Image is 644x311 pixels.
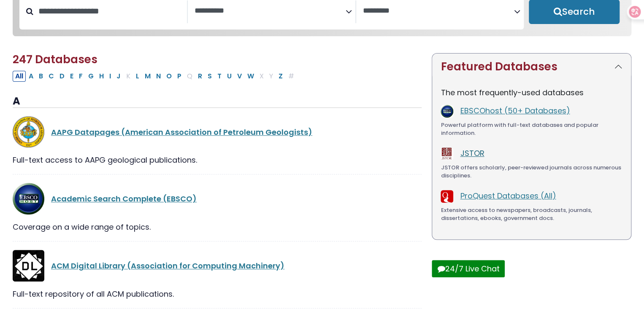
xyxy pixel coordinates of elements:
[51,127,312,137] a: AAPG Datapages (American Association of Petroleum Geologists)
[205,71,214,82] button: Filter Results S
[460,190,556,201] a: ProQuest Databases (All)
[26,71,36,82] button: Filter Results A
[441,206,622,223] div: Extensive access to newspapers, broadcasts, journals, dissertations, ebooks, government docs.
[175,71,184,82] button: Filter Results P
[57,71,67,82] button: Filter Results D
[460,105,570,116] a: EBSCOhost (50+ Databases)
[13,95,422,108] h3: A
[235,71,244,82] button: Filter Results V
[133,71,142,82] button: Filter Results L
[13,154,422,166] div: Full-text access to AAPG geological publications.
[46,71,57,82] button: Filter Results C
[86,71,96,82] button: Filter Results G
[215,71,224,82] button: Filter Results T
[68,71,76,82] button: Filter Results E
[97,71,106,82] button: Filter Results H
[114,71,123,82] button: Filter Results J
[76,71,85,82] button: Filter Results F
[460,148,484,158] a: JSTOR
[107,71,114,82] button: Filter Results I
[33,4,187,18] input: Search database by title or keyword
[441,164,622,180] div: JSTOR offers scholarly, peer-reviewed journals across numerous disciplines.
[13,71,26,82] button: All
[164,71,174,82] button: Filter Results O
[36,71,46,82] button: Filter Results B
[13,288,422,300] div: Full-text repository of all ACM publications.
[13,52,97,67] span: 247 Databases
[225,71,234,82] button: Filter Results U
[245,71,257,82] button: Filter Results W
[154,71,163,82] button: Filter Results N
[195,7,346,16] textarea: Search
[432,260,505,277] button: 24/7 Live Chat
[51,193,197,204] a: Academic Search Complete (EBSCO)
[51,260,284,271] a: ACM Digital Library (Association for Computing Machinery)
[441,87,622,98] p: The most frequently-used databases
[441,121,622,137] div: Powerful platform with full-text databases and popular information.
[142,71,153,82] button: Filter Results M
[13,70,298,81] div: Alpha-list to filter by first letter of database name
[432,54,631,80] button: Featured Databases
[13,221,422,233] div: Coverage on a wide range of topics.
[276,71,285,82] button: Filter Results Z
[195,71,205,82] button: Filter Results R
[363,7,514,16] textarea: Search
